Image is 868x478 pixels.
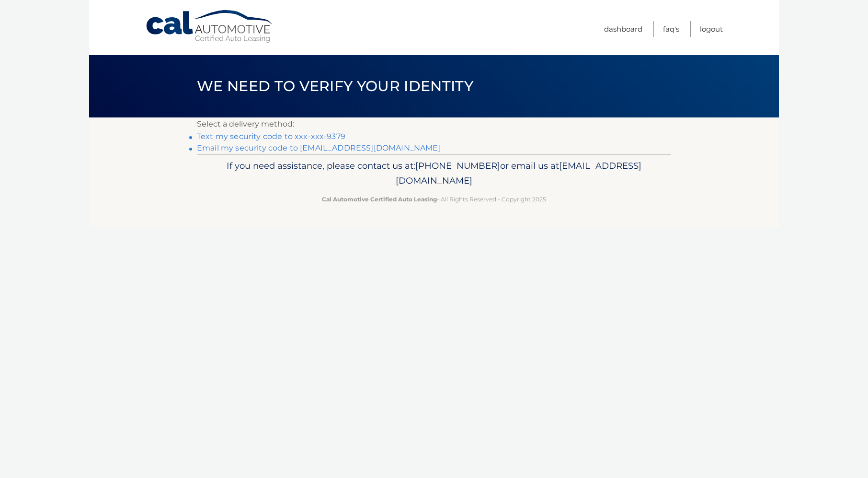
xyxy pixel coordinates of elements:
span: [PHONE_NUMBER] [415,160,500,171]
p: - All Rights Reserved - Copyright 2025 [203,194,665,204]
p: Select a delivery method: [197,117,671,131]
a: FAQ's [663,21,679,37]
a: Email my security code to [EMAIL_ADDRESS][DOMAIN_NAME] [197,143,441,152]
a: Dashboard [604,21,642,37]
strong: Cal Automotive Certified Auto Leasing [322,196,437,203]
p: If you need assistance, please contact us at: or email us at [203,158,665,189]
a: Text my security code to xxx-xxx-9379 [197,132,345,141]
span: We need to verify your identity [197,77,473,95]
a: Cal Automotive [145,10,274,44]
a: Logout [700,21,723,37]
